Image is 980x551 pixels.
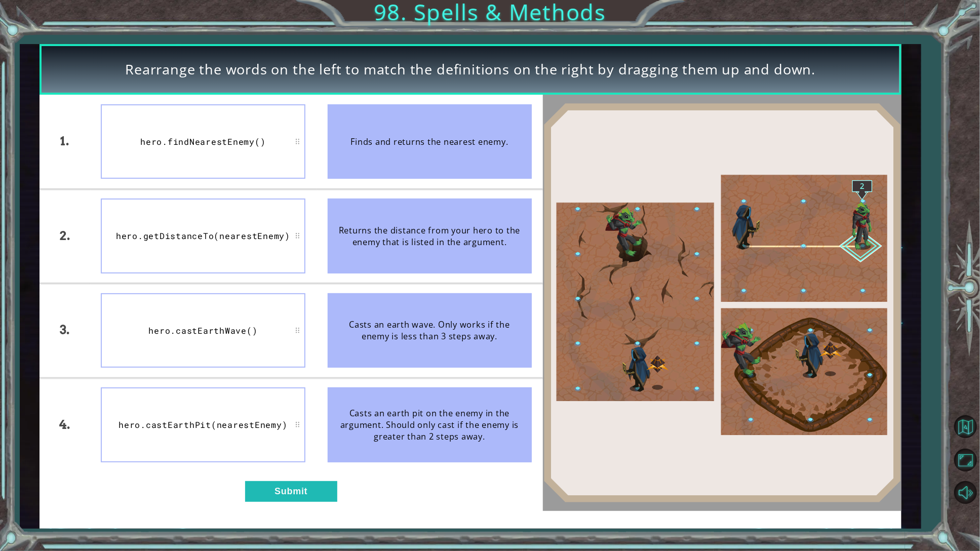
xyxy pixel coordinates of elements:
[951,445,980,475] button: Maximize Browser
[125,60,815,80] span: Rearrange the words on the left to match the definitions on the right by dragging them up and down.
[543,103,901,503] img: Interactive Art
[245,481,337,502] button: Submit
[40,95,90,188] div: 1.
[101,293,305,368] div: hero.castEarthWave()
[951,478,980,507] button: Mute
[951,412,980,441] button: Back to Map
[328,104,532,179] div: Finds and returns the nearest enemy.
[101,199,305,273] div: hero.getDistanceTo(nearestEnemy)
[101,104,305,179] div: hero.findNearestEnemy()
[951,410,980,444] a: Back to Map
[40,378,90,471] div: 4.
[328,387,532,462] div: Casts an earth pit on the enemy in the argument. Should only cast if the enemy is greater than 2 ...
[40,189,90,283] div: 2.
[40,284,90,377] div: 3.
[328,293,532,368] div: Casts an earth wave. Only works if the enemy is less than 3 steps away.
[101,387,305,462] div: hero.castEarthPit(nearestEnemy)
[328,199,532,273] div: Returns the distance from your hero to the enemy that is listed in the argument.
